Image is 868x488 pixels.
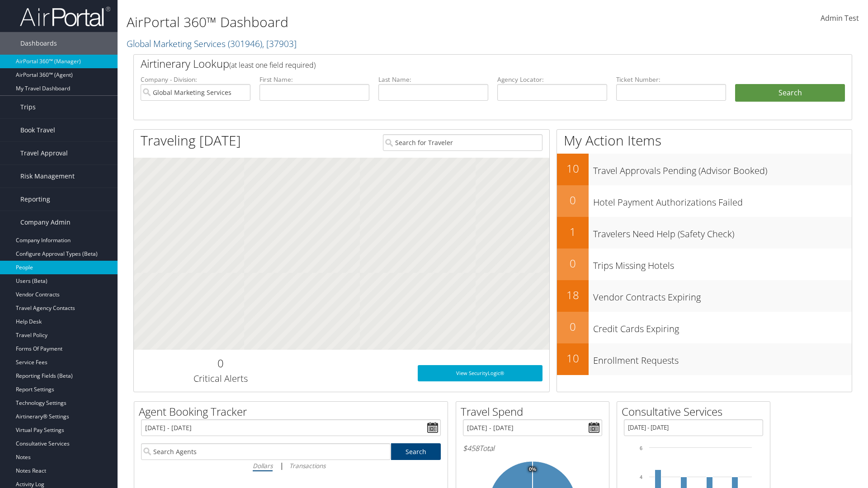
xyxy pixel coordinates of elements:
h1: My Action Items [557,131,852,150]
h3: Enrollment Requests [593,350,852,367]
span: , [ 37903 ] [262,38,297,50]
a: 1Travelers Need Help (Safety Check) [557,217,852,249]
h2: Airtinerary Lookup [141,56,785,71]
span: Reporting [20,188,50,211]
tspan: 6 [640,446,642,451]
h3: Credit Cards Expiring [593,318,852,335]
h2: 10 [557,351,589,366]
input: Search for Traveler [383,134,542,151]
label: Agency Locator: [497,75,607,84]
img: airportal-logo.png [20,6,110,27]
span: Trips [20,96,36,118]
h3: Critical Alerts [141,372,300,385]
h2: Travel Spend [461,404,609,419]
span: Admin Test [821,13,859,23]
h3: Vendor Contracts Expiring [593,286,852,304]
a: 0Credit Cards Expiring [557,312,852,343]
h3: Travel Approvals Pending (Advisor Booked) [593,160,852,177]
span: Risk Management [20,165,75,188]
h2: 18 [557,287,589,303]
i: Dollars [253,461,273,470]
h2: Consultative Services [622,404,770,419]
h3: Travelers Need Help (Safety Check) [593,223,852,240]
button: Search [735,84,845,102]
label: First Name: [259,75,369,84]
h2: 0 [557,192,589,208]
span: Dashboards [20,32,57,55]
label: Ticket Number: [616,75,726,84]
h6: Total [463,443,602,453]
div: | [141,460,441,471]
a: 10Enrollment Requests [557,343,852,375]
a: Search [391,443,441,460]
span: Book Travel [20,119,55,141]
span: Company Admin [20,211,71,234]
span: $458 [463,443,479,453]
input: Search Agents [141,443,391,460]
h2: 1 [557,224,589,239]
a: Admin Test [821,5,859,33]
span: ( 301946 ) [228,38,262,50]
label: Company - Division: [141,75,250,84]
a: 0Hotel Payment Authorizations Failed [557,185,852,217]
a: 10Travel Approvals Pending (Advisor Booked) [557,154,852,185]
span: Travel Approval [20,142,68,164]
h2: 10 [557,161,589,176]
a: View SecurityLogic® [418,365,542,381]
tspan: 4 [640,474,642,480]
tspan: 0% [529,467,536,472]
a: 18Vendor Contracts Expiring [557,280,852,312]
label: Last Name: [378,75,488,84]
span: (at least one field required) [229,60,316,70]
a: Global Marketing Services [127,38,297,50]
h3: Hotel Payment Authorizations Failed [593,192,852,209]
h2: 0 [557,319,589,334]
h2: Agent Booking Tracker [139,404,448,419]
h1: AirPortal 360™ Dashboard [127,13,615,32]
h2: 0 [557,256,589,271]
i: Transactions [289,461,325,470]
h1: Traveling [DATE] [141,131,241,150]
h3: Trips Missing Hotels [593,255,852,272]
h2: 0 [141,356,300,371]
a: 0Trips Missing Hotels [557,249,852,280]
